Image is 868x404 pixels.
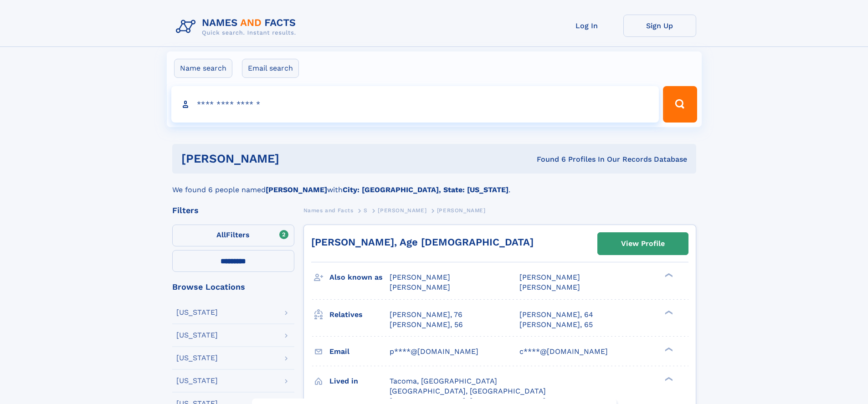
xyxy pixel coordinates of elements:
[519,273,580,281] span: [PERSON_NAME]
[390,377,497,385] span: Tacoma, [GEOGRAPHIC_DATA]
[663,346,673,352] div: ❯
[176,377,218,384] div: [US_STATE]
[364,207,368,214] span: S
[343,185,508,194] b: City: [GEOGRAPHIC_DATA], State: [US_STATE]
[663,86,697,123] button: Search Button
[390,310,462,320] a: [PERSON_NAME], 76
[266,185,327,194] b: [PERSON_NAME]
[176,354,218,362] div: [US_STATE]
[663,309,673,315] div: ❯
[550,15,623,37] a: Log In
[621,233,665,254] div: View Profile
[329,373,390,389] h3: Lived in
[172,15,303,39] img: Logo Names and Facts
[329,270,390,285] h3: Also known as
[172,174,696,195] div: We found 6 people named with .
[172,225,294,246] label: Filters
[390,320,463,330] a: [PERSON_NAME], 56
[176,309,218,316] div: [US_STATE]
[663,272,673,278] div: ❯
[303,205,354,216] a: Names and Facts
[242,59,299,78] label: Email search
[437,207,486,214] span: [PERSON_NAME]
[311,236,534,248] a: [PERSON_NAME], Age [DEMOGRAPHIC_DATA]
[172,206,294,215] div: Filters
[390,273,450,281] span: [PERSON_NAME]
[174,59,232,78] label: Name search
[408,154,687,164] div: Found 6 Profiles In Our Records Database
[172,283,294,291] div: Browse Locations
[519,310,593,320] a: [PERSON_NAME], 64
[598,233,688,255] a: View Profile
[663,376,673,382] div: ❯
[176,332,218,339] div: [US_STATE]
[364,205,368,216] a: S
[519,320,593,330] a: [PERSON_NAME], 65
[519,283,580,291] span: [PERSON_NAME]
[378,205,426,216] a: [PERSON_NAME]
[181,153,408,164] h1: [PERSON_NAME]
[623,15,696,37] a: Sign Up
[171,86,659,123] input: search input
[390,283,450,291] span: [PERSON_NAME]
[329,344,390,359] h3: Email
[390,387,546,395] span: [GEOGRAPHIC_DATA], [GEOGRAPHIC_DATA]
[216,230,226,239] span: All
[378,207,426,214] span: [PERSON_NAME]
[329,307,390,322] h3: Relatives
